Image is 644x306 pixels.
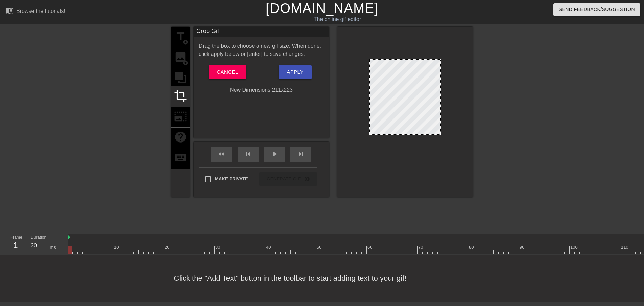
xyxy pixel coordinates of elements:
[5,6,65,17] a: Browse the tutorials!
[10,239,21,252] div: 1
[194,42,329,58] div: Drag the box to choose a new gif size. When done, click apply below or [enter] to save changes.
[570,244,579,251] div: 100
[418,244,424,251] div: 70
[469,244,475,251] div: 80
[217,68,238,76] span: Cancel
[50,244,56,251] div: ms
[270,150,279,158] span: play_arrow
[367,244,374,251] div: 60
[244,150,252,158] span: skip_previous
[194,86,329,94] div: New Dimensions: 211 x 223
[5,6,14,15] span: menu_book
[559,5,635,14] span: Send Feedback/Suggestion
[317,244,323,251] div: 50
[215,244,221,251] div: 30
[218,150,226,158] span: fast_rewind
[215,176,248,182] span: Make Private
[553,3,640,16] button: Send Feedback/Suggestion
[114,244,120,251] div: 10
[266,1,378,16] a: [DOMAIN_NAME]
[174,89,187,102] span: crop
[297,150,305,158] span: skip_next
[279,65,311,79] button: Apply
[16,8,65,14] div: Browse the tutorials!
[31,236,46,240] label: Duration
[165,244,171,251] div: 20
[209,65,246,79] button: Cancel
[218,15,457,23] div: The online gif editor
[194,27,329,37] div: Crop Gif
[266,244,272,251] div: 40
[5,234,26,254] div: Frame
[287,68,303,76] span: Apply
[520,244,526,251] div: 90
[621,244,629,251] div: 110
